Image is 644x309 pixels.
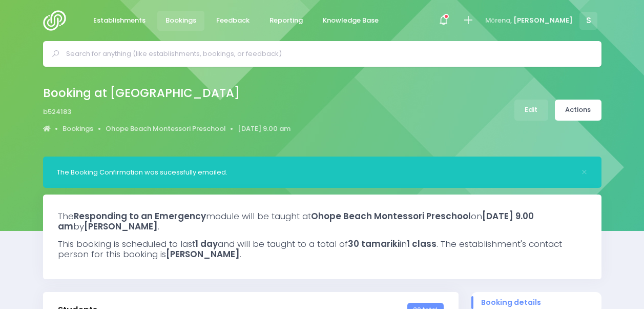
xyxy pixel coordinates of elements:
[85,11,154,31] a: Establishments
[579,12,597,30] span: S
[157,11,205,31] a: Bookings
[58,210,534,233] strong: [DATE] 9.00 am
[238,124,290,134] a: [DATE] 9.00 am
[58,239,587,260] h3: This booking is scheduled to last and will be taught to a total of in . The establishment's conta...
[485,15,512,26] span: Mōrena,
[311,210,471,222] strong: Ohope Beach Montessori Preschool
[166,248,240,260] strong: [PERSON_NAME]
[208,11,258,31] a: Feedback
[269,15,303,26] span: Reporting
[348,238,400,250] strong: 30 tamariki
[195,238,218,250] strong: 1 day
[407,238,437,250] strong: 1 class
[261,11,311,31] a: Reporting
[58,211,587,232] h3: The module will be taught at on by .
[66,46,587,62] input: Search for anything (like establishments, bookings, or feedback)
[513,15,573,26] span: [PERSON_NAME]
[315,11,387,31] a: Knowledge Base
[216,15,250,26] span: Feedback
[93,15,146,26] span: Establishments
[323,15,379,26] span: Knowledge Base
[481,297,591,308] span: Booking details
[514,100,548,121] a: Edit
[43,86,282,100] h2: Booking at [GEOGRAPHIC_DATA]
[57,167,574,178] div: The Booking Confirmation was sucessfully emailed.
[43,10,72,31] img: Logo
[581,169,588,176] button: Close
[555,100,601,121] a: Actions
[63,124,93,134] a: Bookings
[74,210,206,222] strong: Responding to an Emergency
[43,107,71,117] span: b524183
[84,220,158,233] strong: [PERSON_NAME]
[106,124,226,134] a: Ohope Beach Montessori Preschool
[165,15,196,26] span: Bookings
